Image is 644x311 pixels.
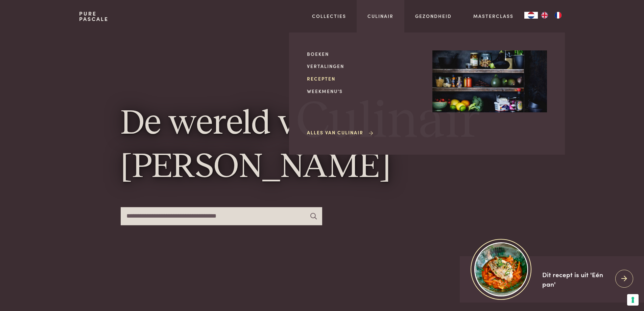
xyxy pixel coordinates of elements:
aside: Language selected: Nederlands [524,12,565,19]
a: Gezondheid [415,13,452,20]
a: Boeken [307,50,422,58]
img: Culinair [432,50,547,113]
a: Masterclass [473,13,514,20]
a: Recepten [307,75,422,82]
span: Culinair [296,96,480,148]
div: Language [524,12,538,19]
div: Dit recept is uit 'Eén pan' [542,270,610,289]
a: Culinair [367,13,393,20]
a: NL [524,12,538,19]
a: FR [551,12,565,19]
a: Alles van Culinair [307,129,374,136]
button: Uw voorkeuren voor toestemming voor trackingtechnologieën [627,294,639,306]
a: EN [538,12,551,19]
a: Vertalingen [307,63,422,70]
a: https://admin.purepascale.com/wp-content/uploads/2025/08/home_recept_link.jpg Dit recept is uit '... [460,256,644,303]
a: Weekmenu's [307,88,422,95]
ul: Language list [538,12,565,19]
a: PurePascale [79,11,109,22]
h1: De wereld van [PERSON_NAME] [121,103,524,189]
a: Collecties [312,13,346,20]
img: https://admin.purepascale.com/wp-content/uploads/2025/08/home_recept_link.jpg [474,242,528,296]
